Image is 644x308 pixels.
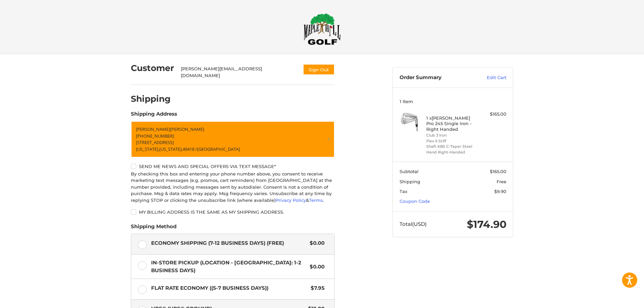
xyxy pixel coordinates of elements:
a: Enter or select a different address [131,121,335,158]
span: $7.95 [307,284,325,292]
a: Coupon Code [400,198,430,204]
span: $165.00 [490,169,506,174]
span: [PERSON_NAME] [170,126,204,132]
span: Subtotal [400,169,419,174]
legend: Shipping Address [131,110,177,121]
h2: Shipping [131,94,171,104]
a: Terms [309,197,323,203]
span: [STREET_ADDRESS] [136,139,174,145]
iframe: Google Customer Reviews [588,290,644,308]
a: Edit Cart [472,74,506,81]
a: Privacy Policy [276,197,306,203]
div: $165.00 [480,111,506,118]
span: Total (USD) [400,221,427,227]
span: [US_STATE], [136,146,159,152]
li: Hand Right-Handed [426,149,478,155]
span: Flat Rate Economy ((5-7 Business Days)) [151,284,308,292]
li: Shaft KBS C-Taper Steel [426,144,478,149]
span: [GEOGRAPHIC_DATA] [197,146,240,152]
span: [PHONE_NUMBER] [136,133,174,139]
h2: Customer [131,63,174,73]
button: Sign Out [303,64,335,75]
span: $0.00 [306,239,325,247]
span: Tax [400,189,407,194]
li: Flex X Stiff [426,138,478,144]
h3: 1 Item [400,99,506,104]
span: [PERSON_NAME] [136,126,170,132]
span: $9.90 [494,189,506,194]
li: Club 3 Iron [426,133,478,138]
h4: 1 x [PERSON_NAME] Pro 245 Single Iron - Right Handed [426,115,478,132]
div: [PERSON_NAME][EMAIL_ADDRESS][DOMAIN_NAME] [181,66,296,79]
div: By checking this box and entering your phone number above, you consent to receive marketing text ... [131,171,335,204]
h3: Order Summary [400,74,472,81]
span: Shipping [400,179,420,184]
span: In-Store Pickup (Location - [GEOGRAPHIC_DATA]: 1-2 BUSINESS DAYS) [151,259,307,274]
span: [US_STATE], [159,146,183,152]
span: $174.90 [467,218,506,231]
span: $0.00 [306,263,325,271]
img: Maple Hill Golf [304,13,341,45]
span: 49418 / [183,146,197,152]
span: Free [497,179,506,184]
span: Economy Shipping (7-12 Business Days) (Free) [151,239,307,247]
label: My billing address is the same as my shipping address. [131,209,335,215]
label: Send me news and special offers via text message* [131,164,335,169]
legend: Shipping Method [131,223,176,234]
